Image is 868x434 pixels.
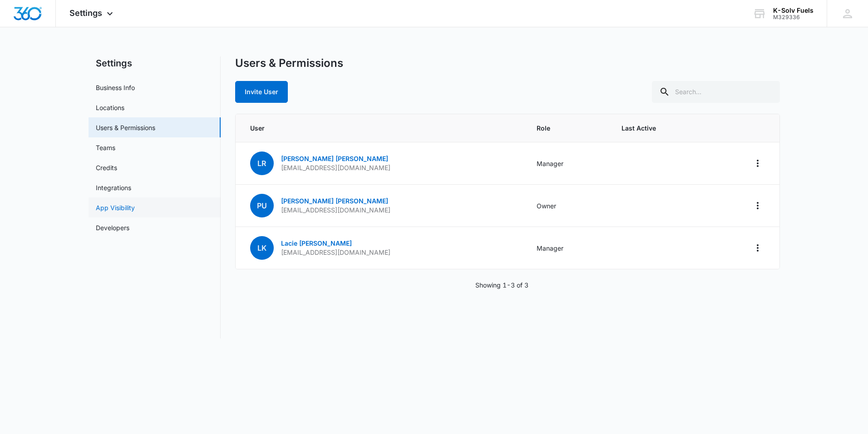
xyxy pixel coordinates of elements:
[96,143,115,152] a: Teams
[96,183,131,192] a: Integrations
[96,223,129,232] a: Developers
[281,197,388,205] a: [PERSON_NAME] [PERSON_NAME]
[250,194,274,217] span: PU
[96,103,124,112] a: Locations
[250,151,274,175] span: LR
[281,163,390,172] p: [EMAIL_ADDRESS][DOMAIN_NAME]
[235,88,288,96] a: Invite User
[250,123,515,133] span: User
[621,123,698,133] span: Last Active
[281,239,352,247] a: Lacie [PERSON_NAME]
[96,163,117,172] a: Credits
[96,123,155,132] a: Users & Permissions
[750,198,765,213] button: Actions
[96,83,135,92] a: Business Info
[526,142,611,185] td: Manager
[281,206,390,215] p: [EMAIL_ADDRESS][DOMAIN_NAME]
[281,155,388,162] a: [PERSON_NAME] [PERSON_NAME]
[69,8,102,18] span: Settings
[250,244,274,252] a: LK
[537,123,600,133] span: Role
[250,236,274,260] span: LK
[526,185,611,227] td: Owner
[281,248,390,257] p: [EMAIL_ADDRESS][DOMAIN_NAME]
[773,14,814,20] div: account id
[475,280,528,290] p: Showing 1-3 of 3
[235,81,288,103] button: Invite User
[250,160,274,167] a: LR
[250,202,274,210] a: PU
[96,203,135,212] a: App Visibility
[235,56,343,70] h1: Users & Permissions
[526,227,611,269] td: Manager
[652,81,780,103] input: Search...
[89,56,221,70] h2: Settings
[750,156,765,171] button: Actions
[773,7,814,14] div: account name
[750,241,765,255] button: Actions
